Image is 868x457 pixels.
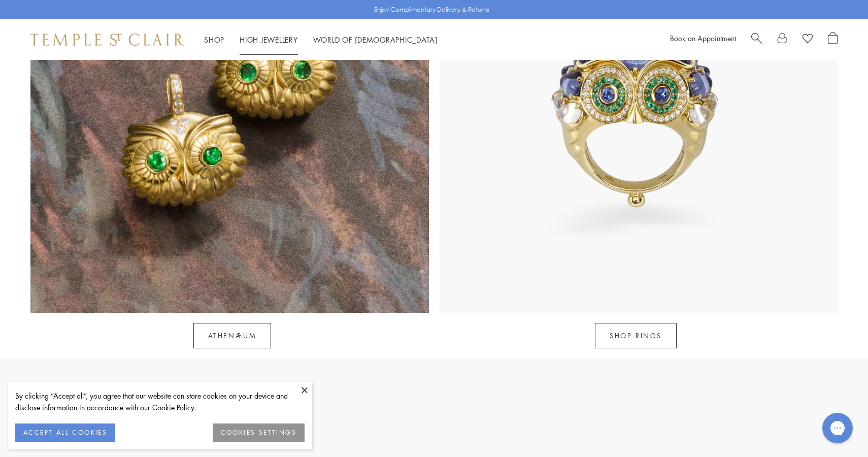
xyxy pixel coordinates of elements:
img: Temple St. Clair [30,34,184,46]
a: ShopShop [204,35,224,45]
a: View Wishlist [803,32,813,47]
p: Enjoy Complimentary Delivery & Returns [374,5,489,15]
a: High JewelleryHigh Jewellery [240,35,298,45]
a: Athenæum [193,323,272,348]
iframe: Gorgias live chat messenger [817,409,858,447]
a: Book an Appointment [670,33,736,43]
button: ACCEPT ALL COOKIES [15,423,115,442]
a: Open Shopping Bag [828,32,838,47]
nav: Main navigation [204,34,438,46]
div: By clicking “Accept all”, you agree that our website can store cookies on your device and disclos... [15,390,305,413]
button: COOKIES SETTINGS [213,423,305,442]
a: World of [DEMOGRAPHIC_DATA]World of [DEMOGRAPHIC_DATA] [313,35,438,45]
a: Search [751,32,762,47]
a: SHOP RINGS [595,323,677,348]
